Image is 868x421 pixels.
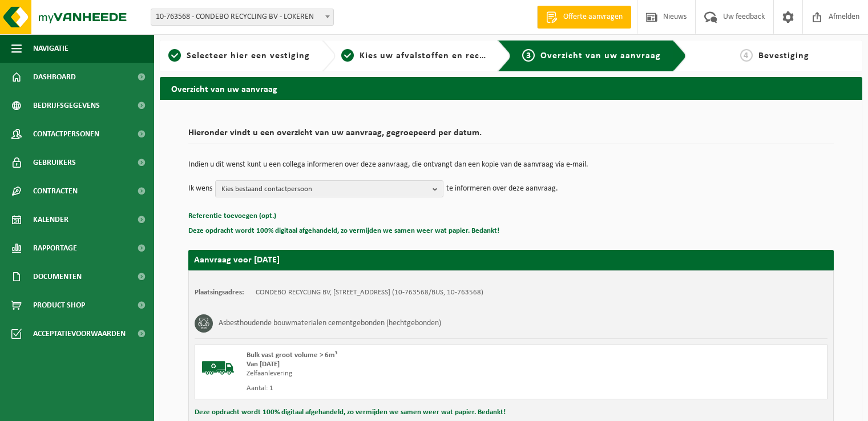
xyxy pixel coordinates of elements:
[215,180,443,197] button: Kies bestaand contactpersoon
[168,49,181,62] span: 1
[33,262,82,291] span: Documenten
[151,9,333,25] span: 10-763568 - CONDEBO RECYCLING BV - LOKEREN
[247,351,337,359] span: Bulk vast groot volume > 6m³
[560,11,625,23] span: Offerte aanvragen
[165,49,313,63] a: 1Selecteer hier een vestiging
[160,77,862,99] h2: Overzicht van uw aanvraag
[522,49,535,62] span: 3
[446,180,558,197] p: te informeren over deze aanvraag.
[33,291,85,319] span: Product Shop
[188,224,499,238] button: Deze opdracht wordt 100% digitaal afgehandeld, zo vermijden we samen weer wat papier. Bedankt!
[188,180,212,197] p: Ik wens
[33,205,68,234] span: Kalender
[537,6,631,29] a: Offerte aanvragen
[188,161,834,169] p: Indien u dit wenst kunt u een collega informeren over deze aanvraag, die ontvangt dan een kopie v...
[247,361,280,368] strong: Van [DATE]
[33,148,76,177] span: Gebruikers
[33,177,78,205] span: Contracten
[247,369,557,378] div: Zelfaanlevering
[740,49,753,62] span: 4
[33,91,100,120] span: Bedrijfsgegevens
[360,51,516,60] span: Kies uw afvalstoffen en recipiënten
[540,51,661,60] span: Overzicht van uw aanvraag
[195,405,506,420] button: Deze opdracht wordt 100% digitaal afgehandeld, zo vermijden we samen weer wat papier. Bedankt!
[201,351,235,385] img: BL-SO-LV.png
[341,49,354,62] span: 2
[219,314,441,333] h3: Asbesthoudende bouwmaterialen cementgebonden (hechtgebonden)
[195,289,244,296] strong: Plaatsingsadres:
[187,51,310,60] span: Selecteer hier een vestiging
[151,9,334,26] span: 10-763568 - CONDEBO RECYCLING BV - LOKEREN
[33,319,126,348] span: Acceptatievoorwaarden
[33,120,99,148] span: Contactpersonen
[33,34,68,63] span: Navigatie
[33,234,77,262] span: Rapportage
[256,288,483,297] td: CONDEBO RECYCLING BV, [STREET_ADDRESS] (10-763568/BUS, 10-763568)
[247,384,557,393] div: Aantal: 1
[33,63,76,91] span: Dashboard
[221,181,428,198] span: Kies bestaand contactpersoon
[194,256,280,265] strong: Aanvraag voor [DATE]
[188,128,834,144] h2: Hieronder vindt u een overzicht van uw aanvraag, gegroepeerd per datum.
[341,49,488,63] a: 2Kies uw afvalstoffen en recipiënten
[188,209,276,224] button: Referentie toevoegen (opt.)
[758,51,809,60] span: Bevestiging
